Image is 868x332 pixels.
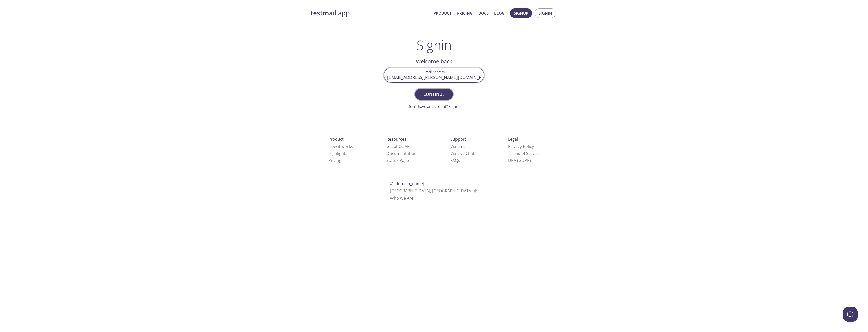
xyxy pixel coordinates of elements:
a: Product [433,10,451,16]
span: Signin [539,10,552,16]
a: Blog [494,10,505,16]
span: Legal [508,136,518,142]
span: Resources [386,136,406,142]
a: How it works [328,144,353,149]
a: Highlights [328,151,348,156]
span: Support [450,136,466,142]
span: [GEOGRAPHIC_DATA], [GEOGRAPHIC_DATA] [390,188,478,194]
span: Product [328,136,344,142]
button: Continue [415,89,453,100]
iframe: Help Scout Beacon - Open [843,307,858,322]
span: © [DOMAIN_NAME] [390,181,424,186]
a: DPA (GDPR) [508,158,531,163]
a: Pricing [457,10,473,16]
a: testmail.app [311,9,429,17]
a: Who We Are [390,195,414,201]
a: Status Page [386,158,409,163]
a: Don't have an account? Signup [407,104,461,109]
button: Signup [510,8,532,18]
button: Signin [535,8,556,18]
span: Continue [421,91,447,98]
a: Via Live Chat [450,151,474,156]
a: Privacy Policy [508,144,534,149]
h2: Welcome back [384,57,484,66]
span: s [458,158,460,163]
a: GraphQL API [386,144,411,149]
a: FAQ [450,158,460,163]
h1: Signin [417,37,452,53]
a: Pricing [328,158,341,163]
span: Signup [514,10,528,16]
strong: testmail [311,9,336,17]
a: Terms of Service [508,151,540,156]
a: Documentation [386,151,417,156]
a: Docs [478,10,489,16]
a: Via Email [450,144,468,149]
